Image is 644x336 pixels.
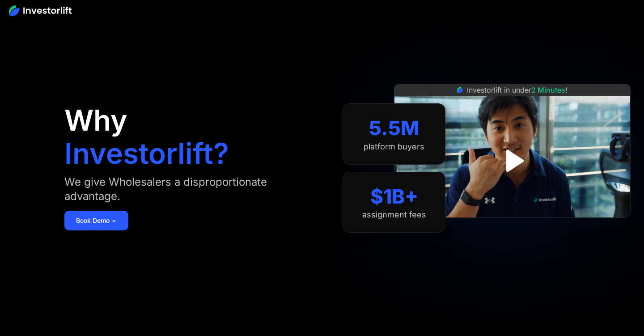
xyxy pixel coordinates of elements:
div: assignment fees [362,210,426,220]
a: open lightbox [492,141,532,181]
div: $1B+ [370,185,418,208]
h1: Why [64,106,127,135]
div: platform buyers [364,142,424,152]
a: Book Demo ➢ [64,211,128,230]
div: Investorlift in under ! [467,85,568,95]
iframe: Customer reviews powered by Trustpilot [445,222,580,233]
div: 5.5M [369,116,419,140]
h1: Investorlift? [64,139,229,168]
span: 2 Minutes [531,85,565,94]
div: We give Wholesalers a disproportionate advantage. [64,175,293,204]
